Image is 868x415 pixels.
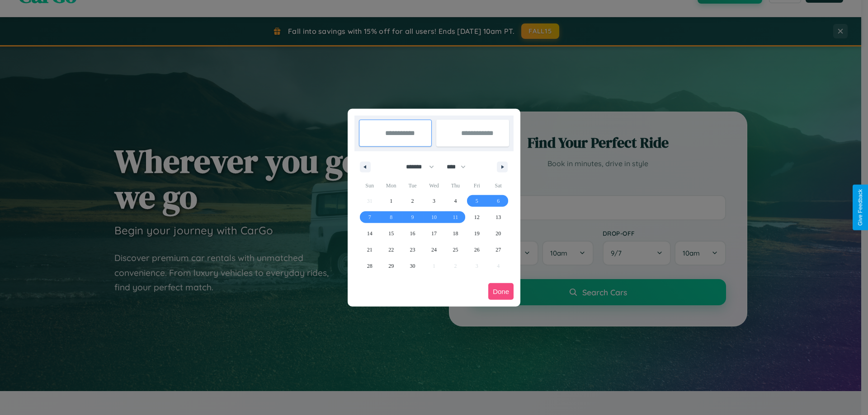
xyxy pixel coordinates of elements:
[359,209,380,225] button: 7
[445,225,466,242] button: 18
[423,193,444,209] button: 3
[488,178,509,193] span: Sat
[367,242,373,258] span: 21
[497,193,500,209] span: 6
[466,178,487,193] span: Fri
[423,178,444,193] span: Wed
[380,242,401,258] button: 22
[453,209,458,225] span: 11
[857,189,863,226] div: Give Feedback
[359,242,380,258] button: 21
[411,193,414,209] span: 2
[431,225,437,242] span: 17
[445,193,466,209] button: 4
[359,258,380,274] button: 28
[402,209,423,225] button: 9
[367,225,373,242] span: 14
[488,242,509,258] button: 27
[466,193,487,209] button: 5
[388,242,394,258] span: 22
[402,225,423,242] button: 16
[402,258,423,274] button: 30
[380,178,401,193] span: Mon
[380,225,401,242] button: 15
[423,209,444,225] button: 10
[390,209,392,225] span: 8
[402,242,423,258] button: 23
[453,225,458,242] span: 18
[388,258,394,274] span: 29
[423,242,444,258] button: 24
[445,242,466,258] button: 25
[495,209,501,225] span: 13
[410,258,415,274] span: 30
[495,225,501,242] span: 20
[390,193,392,209] span: 1
[380,258,401,274] button: 29
[466,209,487,225] button: 12
[433,193,435,209] span: 3
[474,242,480,258] span: 26
[488,225,509,242] button: 20
[445,209,466,225] button: 11
[423,225,444,242] button: 17
[466,225,487,242] button: 19
[380,193,401,209] button: 1
[367,258,373,274] span: 28
[431,209,437,225] span: 10
[388,225,394,242] span: 15
[359,178,380,193] span: Sun
[488,209,509,225] button: 13
[359,225,380,242] button: 14
[476,193,478,209] span: 5
[402,193,423,209] button: 2
[453,242,458,258] span: 25
[410,242,415,258] span: 23
[495,242,501,258] span: 27
[380,209,401,225] button: 8
[445,178,466,193] span: Thu
[474,225,480,242] span: 19
[474,209,480,225] span: 12
[402,178,423,193] span: Tue
[411,209,414,225] span: 9
[488,193,509,209] button: 6
[410,225,415,242] span: 16
[368,209,371,225] span: 7
[488,283,514,300] button: Done
[466,242,487,258] button: 26
[454,193,457,209] span: 4
[431,242,437,258] span: 24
